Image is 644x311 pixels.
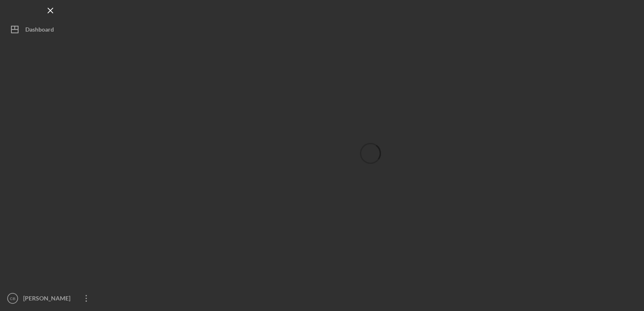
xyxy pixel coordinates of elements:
[4,290,97,307] button: CB[PERSON_NAME]
[10,296,15,301] text: CB
[25,21,54,40] div: Dashboard
[4,21,97,38] button: Dashboard
[21,290,76,309] div: [PERSON_NAME]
